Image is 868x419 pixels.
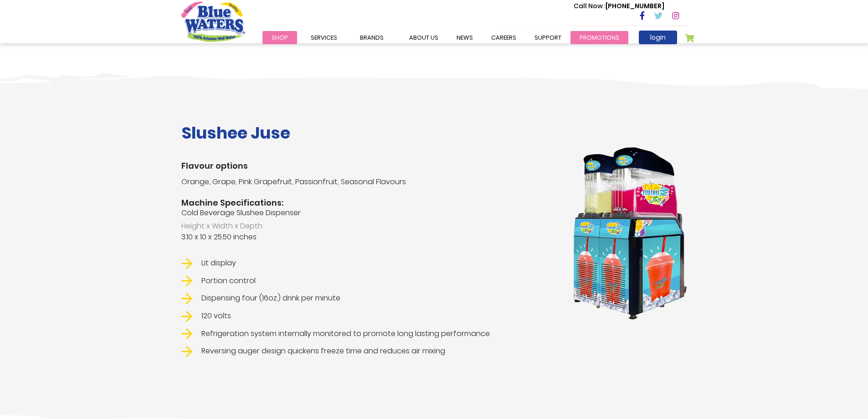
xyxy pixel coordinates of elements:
[272,33,288,42] span: Shop
[181,221,557,243] p: 3.10 x 10 x 25.50 inches
[181,176,557,187] p: Orange, Grape, Pink Grapefruit, Passionfruit, Seasonal Flavours
[181,161,557,171] h3: Flavour options
[311,33,337,42] span: Services
[181,293,557,304] li: Dispensing four (16oz.) drink per minute
[570,31,628,44] a: Promotions
[482,31,525,44] a: careers
[181,275,557,287] li: Portion control
[181,328,557,340] li: Refrigeration system internally monitored to promote long lasting performance
[181,346,557,357] li: Reversing auger design quickens freeze time and reduces air mixing
[447,31,482,44] a: News
[181,207,557,218] p: Cold Beverage Slushee Dispenser
[181,221,557,232] span: Height x Width x Depth
[181,123,557,143] h1: Slushee Juse
[525,31,570,44] a: support
[360,33,384,42] span: Brands
[574,1,606,10] span: Call Now :
[181,198,557,208] h3: Machine Specifications:
[181,310,557,322] li: 120 volts
[181,1,245,41] a: store logo
[639,31,677,44] a: login
[400,31,447,44] a: about us
[181,258,557,269] li: Lit display
[574,1,664,11] p: [PHONE_NUMBER]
